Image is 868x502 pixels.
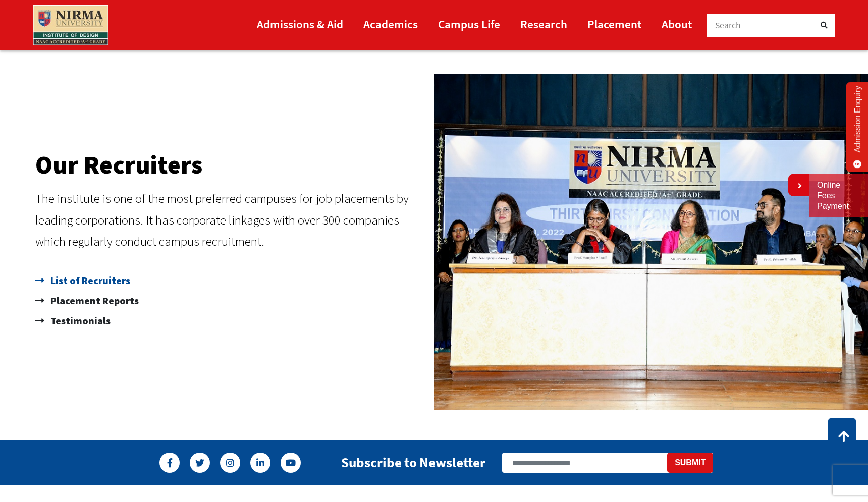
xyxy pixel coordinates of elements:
a: Admissions & Aid [257,13,343,35]
a: List of Recruiters [35,270,429,291]
span: Placement Reports [48,291,139,311]
span: Testimonials [48,311,111,331]
span: List of Recruiters [48,270,130,291]
button: Submit [667,453,713,473]
a: Online Fees Payment [817,180,860,211]
a: Academics [363,13,418,35]
h2: Subscribe to Newsletter [341,454,485,471]
h2: Our Recruiters [35,152,429,178]
img: main_logo [33,5,108,45]
a: Placement [587,13,641,35]
a: Testimonials [35,311,429,331]
span: Search [715,20,741,31]
a: Research [520,13,567,35]
a: Campus Life [438,13,500,35]
p: The institute is one of the most preferred campuses for job placements by leading corporations. I... [35,188,429,252]
a: Placement Reports [35,291,429,311]
a: About [662,13,692,35]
